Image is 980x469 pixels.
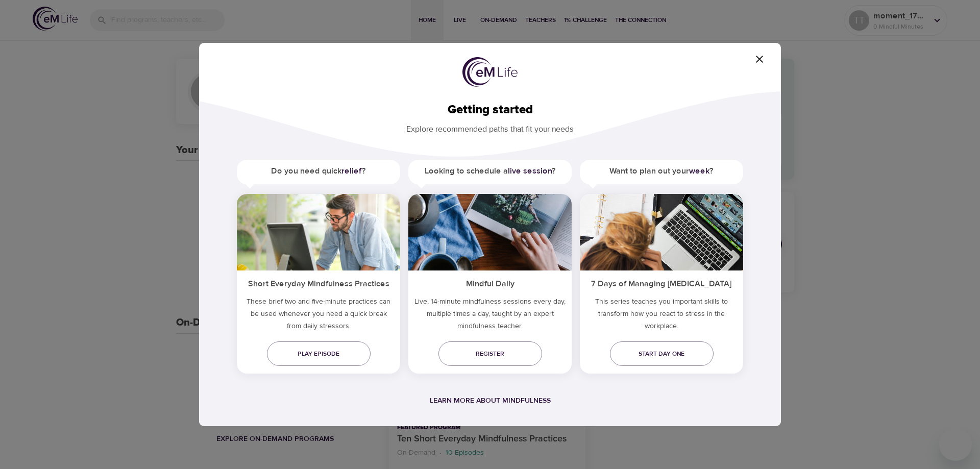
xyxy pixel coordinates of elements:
[462,57,518,87] img: logo
[438,341,542,366] a: Register
[447,349,534,359] span: Register
[267,341,371,366] a: Play episode
[580,270,743,295] h5: 7 Days of Managing [MEDICAL_DATA]
[408,295,572,336] p: Live, 14-minute mindfulness sessions every day, multiple times a day, taught by an expert mindful...
[237,160,400,183] h5: Do you need quick ?
[237,270,400,295] h5: Short Everyday Mindfulness Practices
[215,117,765,135] p: Explore recommended paths that fit your needs
[430,396,551,405] a: Learn more about mindfulness
[408,270,572,295] h5: Mindful Daily
[237,295,400,336] h5: These brief two and five-minute practices can be used whenever you need a quick break from daily ...
[408,194,572,270] img: ims
[580,295,743,336] p: This series teaches you important skills to transform how you react to stress in the workplace.
[275,349,362,359] span: Play episode
[580,160,743,183] h5: Want to plan out your ?
[610,341,714,366] a: Start day one
[508,166,552,176] a: live session
[408,160,572,183] h5: Looking to schedule a ?
[580,194,743,270] img: ims
[215,103,765,117] h2: Getting started
[618,349,705,359] span: Start day one
[237,194,400,270] img: ims
[341,166,362,176] a: relief
[689,166,709,176] a: week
